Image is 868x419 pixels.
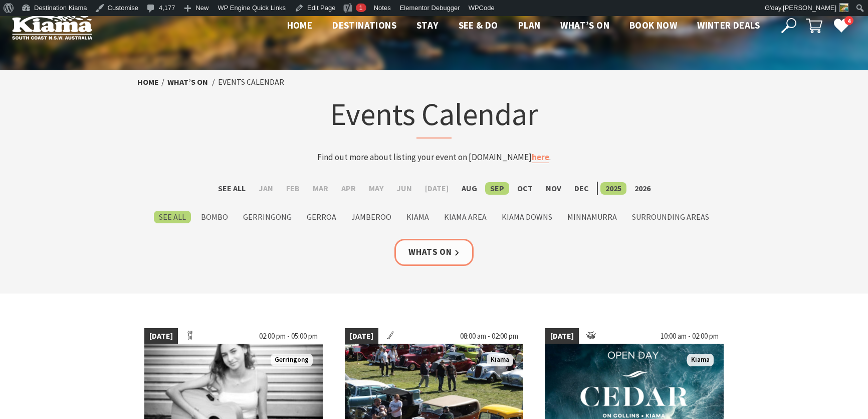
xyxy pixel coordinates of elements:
[629,182,656,195] label: 2026
[844,16,853,26] span: 4
[512,182,538,195] label: Oct
[783,4,836,12] span: [PERSON_NAME]
[137,77,159,87] a: Home
[213,182,251,195] label: See All
[302,211,341,223] label: Gerroa
[656,328,724,344] span: 10:00 am - 02:00 pm
[332,19,396,31] span: Destinations
[541,182,566,195] label: Nov
[254,328,323,344] span: 02:00 pm - 05:00 pm
[364,182,388,195] label: May
[308,182,333,195] label: Mar
[416,19,439,31] span: Stay
[497,211,557,223] label: Kiama Downs
[154,211,191,223] label: See All
[336,182,361,195] label: Apr
[459,19,498,31] span: See & Do
[12,12,92,40] img: Kiama Logo
[254,182,278,195] label: Jan
[569,182,594,195] label: Dec
[560,19,609,31] span: What’s On
[271,354,313,366] span: Gerringong
[629,19,677,31] span: Book now
[562,211,622,223] label: Minnamurra
[218,76,284,89] li: Events Calendar
[238,94,630,138] h1: Events Calendar
[346,211,396,223] label: Jamberoo
[238,151,630,164] p: Find out more about listing your event on [DOMAIN_NAME] .
[281,182,305,195] label: Feb
[359,4,362,12] span: 1
[287,19,313,31] span: Home
[238,211,297,223] label: Gerringong
[485,182,509,195] label: Sep
[394,239,474,265] a: Whats On
[277,18,770,34] nav: Main Menu
[144,328,178,344] span: [DATE]
[420,182,454,195] label: [DATE]
[391,182,417,195] label: Jun
[600,182,626,195] label: 2025
[196,211,233,223] label: Bombo
[345,328,378,344] span: [DATE]
[532,152,549,163] a: here
[697,19,760,31] span: Winter Deals
[627,211,714,223] label: Surrounding Areas
[687,354,714,366] span: Kiama
[439,211,492,223] label: Kiama Area
[487,354,513,366] span: Kiama
[457,182,482,195] label: Aug
[518,19,541,31] span: Plan
[167,77,208,87] a: What’s On
[545,328,579,344] span: [DATE]
[833,18,848,33] a: 4
[401,211,434,223] label: Kiama
[455,328,523,344] span: 08:00 am - 02:00 pm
